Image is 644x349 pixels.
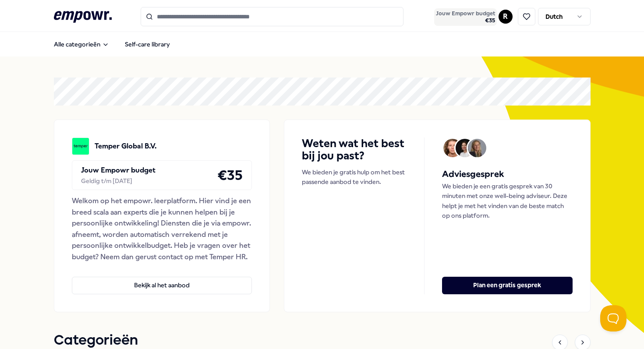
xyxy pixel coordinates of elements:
[47,35,177,53] nav: Main
[436,10,495,17] span: Jouw Empowr budget
[443,139,462,157] img: Avatar
[442,167,573,181] h5: Adviesgesprek
[47,35,116,53] button: Alle categorieën
[72,195,252,263] div: Welkom op het empowr. leerplatform. Hier vind je een breed scala aan experts die je kunnen helpen...
[72,137,89,155] img: Temper Global B.V.
[141,7,403,26] input: Search for products, categories or subcategories
[217,164,243,186] h4: € 35
[468,139,486,157] img: Avatar
[442,277,573,294] button: Plan een gratis gesprek
[442,181,573,221] p: We bieden je een gratis gesprek van 30 minuten met onze well-being adviseur. Deze helpt je met he...
[302,137,406,162] h4: Weten wat het best bij jou past?
[95,141,157,152] p: Temper Global B.V.
[81,165,156,176] p: Jouw Empowr budget
[81,176,156,186] div: Geldig t/m [DATE]
[118,35,177,53] a: Self-care library
[302,167,406,187] p: We bieden je gratis hulp om het best passende aanbod te vinden.
[456,139,474,157] img: Avatar
[72,277,252,294] button: Bekijk al het aanbod
[434,8,497,26] button: Jouw Empowr budget€35
[499,10,513,24] button: R
[72,263,252,294] a: Bekijk al het aanbod
[432,7,499,26] a: Jouw Empowr budget€35
[436,17,495,24] span: € 35
[600,305,626,331] iframe: Help Scout Beacon - Open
